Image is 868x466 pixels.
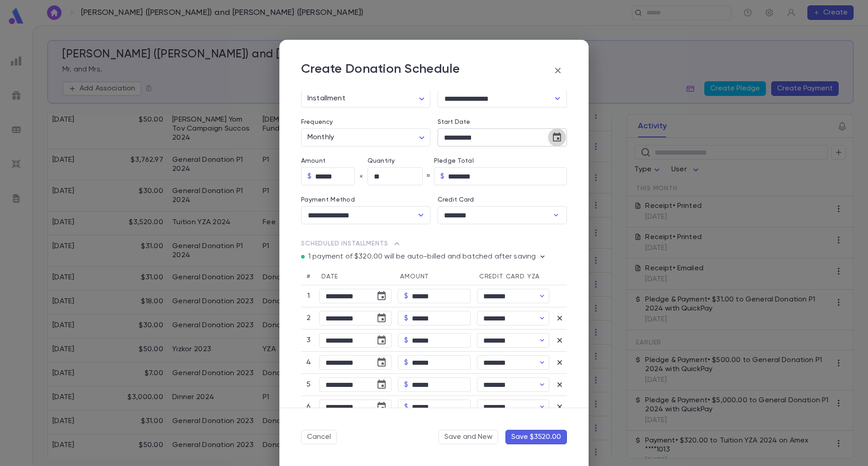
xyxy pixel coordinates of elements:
span: Date [321,273,338,280]
label: Frequency [301,118,333,126]
button: Choose date, selected date is Sep 15, 2025 [373,309,391,327]
button: Choose date, selected date is Aug 15, 2025 [373,287,391,305]
label: Start Date [438,118,567,126]
p: 3 [304,336,313,345]
button: Choose date, selected date is Oct 15, 2025 [373,331,391,349]
p: $ [404,314,408,323]
span: Amount [400,273,429,280]
p: $ [440,172,444,181]
p: $ [404,402,408,411]
p: Payment Method [301,196,430,203]
p: 2 [304,314,313,323]
button: Cancel [301,430,337,444]
p: 1 payment of $320.00 will be auto-billed and batched after saving [308,252,547,261]
label: Pledge Total [434,157,567,165]
p: 5 [304,380,313,389]
p: 1 [304,292,313,301]
p: $ [307,172,311,181]
button: Open [415,209,427,221]
button: Choose date, selected date is Nov 15, 2025 [373,353,391,372]
label: Quantity [368,157,434,165]
button: Open [551,92,564,105]
div: Installment [301,90,430,108]
p: $ [404,380,408,389]
p: = [426,172,430,181]
p: 6 [304,402,313,411]
button: Choose date, selected date is Jan 15, 2026 [373,398,391,416]
span: Installment [307,95,345,102]
p: $ [404,336,408,345]
button: Save $3520.00 [505,430,567,444]
label: Amount [301,157,368,165]
span: Monthly [307,134,334,141]
span: Scheduled Installments [301,238,402,249]
button: Choose date, selected date is Dec 15, 2025 [373,376,391,394]
label: Credit Card [438,196,474,203]
button: Save and New [439,430,498,444]
p: $ [404,292,408,301]
button: Scheduled Installments [301,235,402,252]
div: Monthly [301,129,430,146]
span: Credit Card YZA [479,273,540,280]
p: $ [404,358,408,367]
button: Choose date, selected date is Aug 15, 2025 [548,128,566,146]
p: Create Donation Schedule [301,61,460,80]
p: 4 [304,358,313,367]
span: # [307,273,311,280]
